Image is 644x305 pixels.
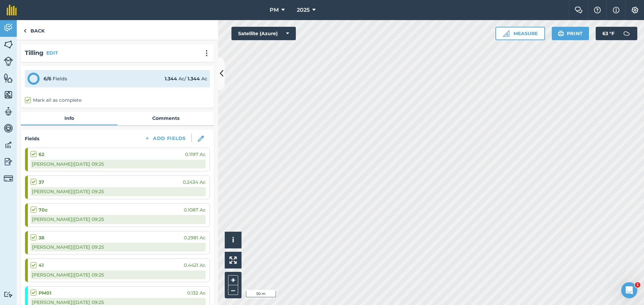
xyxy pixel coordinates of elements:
[31,160,206,168] div: [PERSON_NAME] | [DATE] 09:25
[46,49,58,57] button: EDIT
[25,48,44,58] h2: Tilling
[231,27,296,40] button: Satellite (Azure)
[4,106,13,117] img: svg+xml;base64,PD94bWwgdmVyc2lvbj0iMS4wIiBlbmNvZGluZz0idXRmLTgiPz4KPCEtLSBHZW5lcmF0b3I6IEFkb2JlIE...
[228,275,238,285] button: +
[184,261,206,269] span: 0.4421 Ac
[4,73,13,83] img: svg+xml;base64,PHN2ZyB4bWxucz0iaHR0cDovL3d3dy53My5vcmcvMjAwMC9zdmciIHdpZHRoPSI1NiIgaGVpZ2h0PSI2MC...
[4,140,13,150] img: svg+xml;base64,PD94bWwgdmVyc2lvbj0iMS4wIiBlbmNvZGluZz0idXRmLTgiPz4KPCEtLSBHZW5lcmF0b3I6IEFkb2JlIE...
[39,234,44,241] strong: 38
[183,178,206,186] span: 0.2434 Ac
[4,40,13,50] img: svg+xml;base64,PHN2ZyB4bWxucz0iaHR0cDovL3d3dy53My5vcmcvMjAwMC9zdmciIHdpZHRoPSI1NiIgaGVpZ2h0PSI2MC...
[187,289,206,297] span: 0.132 Ac
[184,234,206,241] span: 0.2981 Ac
[503,30,509,37] img: Ruler icon
[229,256,237,264] img: Four arrows, one pointing top left, one top right, one bottom right and the last bottom left
[23,27,26,35] img: svg+xml;base64,PHN2ZyB4bWxucz0iaHR0cDovL3d3dy53My5vcmcvMjAwMC9zdmciIHdpZHRoPSI5IiBoZWlnaHQ9IjI0Ii...
[31,243,206,251] div: [PERSON_NAME] | [DATE] 09:25
[558,29,564,37] img: svg+xml;base64,PHN2ZyB4bWxucz0iaHR0cDovL3d3dy53My5vcmcvMjAwMC9zdmciIHdpZHRoPSIxOSIgaGVpZ2h0PSIyNC...
[495,27,545,40] button: Measure
[4,291,13,298] img: svg+xml;base64,PD94bWwgdmVyc2lvbj0iMS4wIiBlbmNvZGluZz0idXRmLTgiPz4KPCEtLSBHZW5lcmF0b3I6IEFkb2JlIE...
[39,206,48,214] strong: 70c
[25,97,82,104] label: Mark all as complete
[185,151,206,158] span: 0.1197 Ac
[596,27,637,40] button: 63 °F
[165,75,207,82] div: Ac / Ac
[31,271,206,279] div: [PERSON_NAME] | [DATE] 09:25
[631,7,639,13] img: A cog icon
[225,232,241,248] button: i
[228,285,238,295] button: –
[621,282,637,298] iframe: Intercom live chat
[203,50,211,57] img: svg+xml;base64,PHN2ZyB4bWxucz0iaHR0cDovL3d3dy53My5vcmcvMjAwMC9zdmciIHdpZHRoPSIyMCIgaGVpZ2h0PSIyNC...
[198,136,204,142] img: svg+xml;base64,PHN2ZyB3aWR0aD0iMTgiIGhlaWdodD0iMTgiIHZpZXdCb3g9IjAgMCAxOCAxOCIgZmlsbD0ibm9uZSIgeG...
[297,6,310,14] span: 2025
[613,6,620,14] img: svg+xml;base64,PHN2ZyB4bWxucz0iaHR0cDovL3d3dy53My5vcmcvMjAwMC9zdmciIHdpZHRoPSIxNyIgaGVpZ2h0PSIxNy...
[17,20,51,40] a: Back
[44,75,67,82] div: Fields
[39,289,51,297] strong: PM01
[4,57,13,66] img: svg+xml;base64,PD94bWwgdmVyc2lvbj0iMS4wIiBlbmNvZGluZz0idXRmLTgiPz4KPCEtLSBHZW5lcmF0b3I6IEFkb2JlIE...
[187,76,200,82] strong: 1.344
[44,76,51,82] strong: 6 / 6
[31,215,206,224] div: [PERSON_NAME] | [DATE] 09:25
[4,174,13,183] img: svg+xml;base64,PD94bWwgdmVyc2lvbj0iMS4wIiBlbmNvZGluZz0idXRmLTgiPz4KPCEtLSBHZW5lcmF0b3I6IEFkb2JlIE...
[165,76,177,82] strong: 1.344
[4,157,13,167] img: svg+xml;base64,PD94bWwgdmVyc2lvbj0iMS4wIiBlbmNvZGluZz0idXRmLTgiPz4KPCEtLSBHZW5lcmF0b3I6IEFkb2JlIE...
[31,187,206,196] div: [PERSON_NAME] | [DATE] 09:25
[7,5,17,15] img: fieldmargin Logo
[21,112,117,125] a: Info
[39,178,44,186] strong: 37
[575,7,583,13] img: Two speech bubbles overlapping with the left bubble in the forefront
[39,261,44,269] strong: 41
[39,151,44,158] strong: 62
[602,27,614,40] span: 63 ° F
[270,6,279,14] span: PM
[4,123,13,133] img: svg+xml;base64,PD94bWwgdmVyc2lvbj0iMS4wIiBlbmNvZGluZz0idXRmLTgiPz4KPCEtLSBHZW5lcmF0b3I6IEFkb2JlIE...
[620,27,633,40] img: svg+xml;base64,PD94bWwgdmVyc2lvbj0iMS4wIiBlbmNvZGluZz0idXRmLTgiPz4KPCEtLSBHZW5lcmF0b3I6IEFkb2JlIE...
[139,134,191,143] button: Add Fields
[25,135,39,142] h4: Fields
[552,27,589,40] button: Print
[184,206,206,214] span: 0.1087 Ac
[593,7,601,13] img: A question mark icon
[4,23,13,33] img: svg+xml;base64,PD94bWwgdmVyc2lvbj0iMS4wIiBlbmNvZGluZz0idXRmLTgiPz4KPCEtLSBHZW5lcmF0b3I6IEFkb2JlIE...
[635,282,640,288] span: 1
[232,236,234,244] span: i
[4,90,13,100] img: svg+xml;base64,PHN2ZyB4bWxucz0iaHR0cDovL3d3dy53My5vcmcvMjAwMC9zdmciIHdpZHRoPSI1NiIgaGVpZ2h0PSI2MC...
[117,112,214,125] a: Comments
